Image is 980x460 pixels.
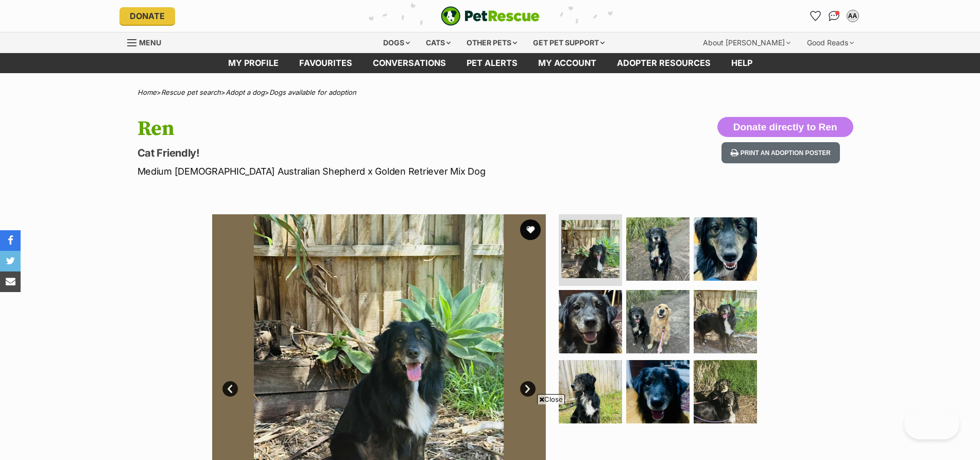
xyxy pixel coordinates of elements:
[456,53,528,73] a: Pet alerts
[561,220,620,278] img: Photo of Ren
[218,53,289,73] a: My profile
[119,7,175,25] a: Donate
[419,32,458,53] div: Cats
[222,381,238,397] a: Prev
[826,8,843,24] a: Conversations
[520,219,541,240] button: favourite
[694,360,757,423] img: Photo of Ren
[696,32,798,53] div: About [PERSON_NAME]
[800,32,861,53] div: Good Reads
[137,88,157,96] a: Home
[139,38,161,47] span: Menu
[807,8,824,24] a: Favourites
[226,88,265,96] a: Adopt a dog
[441,6,540,26] img: logo-e224e6f780fb5917bec1dbf3a21bbac754714ae5b6737aabdf751b685950b380.svg
[112,89,869,96] div: > > >
[528,53,607,73] a: My account
[694,290,757,353] img: Photo of Ren
[161,88,221,96] a: Rescue pet search
[807,8,861,24] ul: Account quick links
[137,164,573,178] p: Medium [DEMOGRAPHIC_DATA] Australian Shepherd x Golden Retriever Mix Dog
[363,53,456,73] a: conversations
[269,88,356,96] a: Dogs available for adoption
[303,408,678,455] iframe: Advertisement
[137,117,573,141] h1: Ren
[520,381,536,397] a: Next
[845,8,861,24] button: My account
[441,6,540,26] a: PetRescue
[626,290,690,353] img: Photo of Ren
[717,117,853,138] button: Donate directly to Ren
[537,394,565,404] span: Close
[626,217,690,281] img: Photo of Ren
[721,142,840,163] button: Print an adoption poster
[459,32,524,53] div: Other pets
[607,53,721,73] a: Adopter resources
[721,53,763,73] a: Help
[829,11,839,21] img: chat-41dd97257d64d25036548639549fe6c8038ab92f7586957e7f3b1b290dea8141.svg
[559,360,622,423] img: Photo of Ren
[127,32,168,51] a: Menu
[694,217,757,281] img: Photo of Ren
[559,290,622,353] img: Photo of Ren
[526,32,612,53] div: Get pet support
[137,146,573,160] p: Cat Friendly!
[376,32,417,53] div: Dogs
[904,408,959,439] iframe: Help Scout Beacon - Open
[848,11,858,21] div: AA
[289,53,363,73] a: Favourites
[626,360,690,423] img: Photo of Ren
